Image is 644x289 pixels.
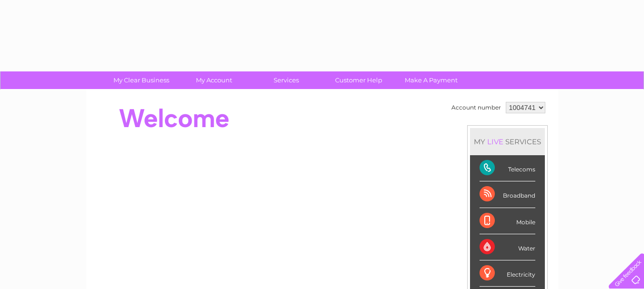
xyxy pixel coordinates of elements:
[480,208,535,234] div: Mobile
[470,128,545,155] div: MY SERVICES
[102,71,181,89] a: My Clear Business
[174,71,253,89] a: My Account
[319,71,398,89] a: Customer Help
[449,100,503,116] td: Account number
[480,155,535,181] div: Telecoms
[485,137,505,146] div: LIVE
[480,234,535,260] div: Water
[247,71,326,89] a: Services
[392,71,470,89] a: Make A Payment
[480,181,535,208] div: Broadband
[480,260,535,287] div: Electricity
